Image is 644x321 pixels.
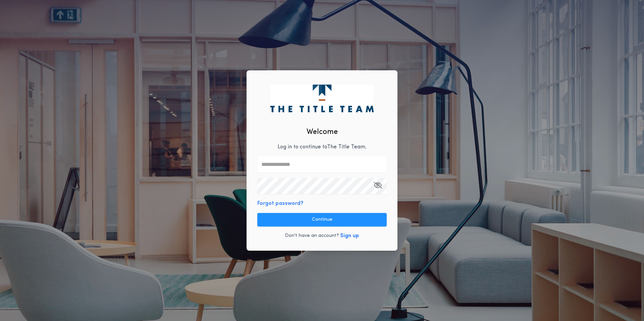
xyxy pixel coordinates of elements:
[257,213,387,226] button: Continue
[278,143,366,151] p: Log in to continue to The Title Team .
[257,200,303,208] button: Forgot password?
[270,84,374,112] img: logo
[307,127,338,138] h2: Welcome
[340,232,359,240] button: Sign up
[285,233,339,239] p: Don't have an account?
